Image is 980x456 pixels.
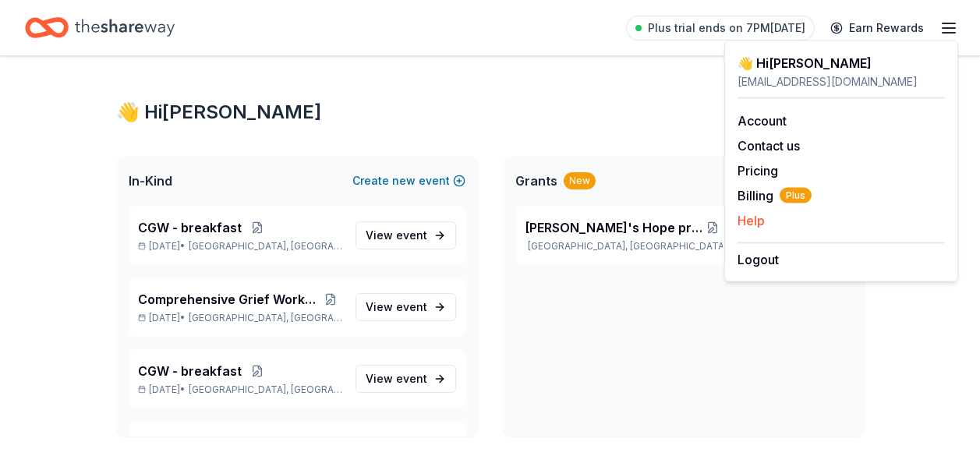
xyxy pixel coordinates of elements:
[356,365,456,393] a: View event
[129,171,172,190] span: In-Kind
[392,171,416,190] span: new
[515,171,557,190] span: Grants
[821,14,933,42] a: Earn Rewards
[138,433,320,452] span: Comprehensive Grief Workshop Lunch
[738,136,800,155] button: Contact us
[138,384,343,396] p: [DATE] •
[396,228,427,242] span: event
[396,300,427,313] span: event
[738,186,812,205] button: BillingPlus
[189,312,342,324] span: [GEOGRAPHIC_DATA], [GEOGRAPHIC_DATA]
[189,240,342,253] span: [GEOGRAPHIC_DATA], [GEOGRAPHIC_DATA]
[138,312,343,324] p: [DATE] •
[366,298,427,316] span: View
[780,188,812,203] span: Plus
[366,226,427,245] span: View
[738,211,765,230] button: Help
[356,293,456,321] a: View event
[189,384,342,396] span: [GEOGRAPHIC_DATA], [GEOGRAPHIC_DATA]
[626,16,815,41] a: Plus trial ends on 7PM[DATE]
[138,362,242,380] span: CGW - breakfast
[366,369,427,388] span: View
[738,250,779,269] button: Logout
[352,171,465,190] button: Createnewevent
[138,240,343,253] p: [DATE] •
[396,372,427,385] span: event
[356,221,456,249] a: View event
[738,113,787,129] a: Account
[525,240,723,253] p: [GEOGRAPHIC_DATA], [GEOGRAPHIC_DATA]
[138,290,320,309] span: Comprehensive Grief Workshop Lunch
[564,172,596,189] div: New
[138,218,242,237] span: CGW - breakfast
[116,100,865,125] div: 👋 Hi [PERSON_NAME]
[738,186,812,205] span: Billing
[648,19,805,37] span: Plus trial ends on 7PM[DATE]
[738,72,945,91] div: [EMAIL_ADDRESS][DOMAIN_NAME]
[525,218,704,237] span: [PERSON_NAME]'s Hope programs and services
[738,163,778,179] a: Pricing
[25,9,175,46] a: Home
[738,54,945,72] div: 👋 Hi [PERSON_NAME]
